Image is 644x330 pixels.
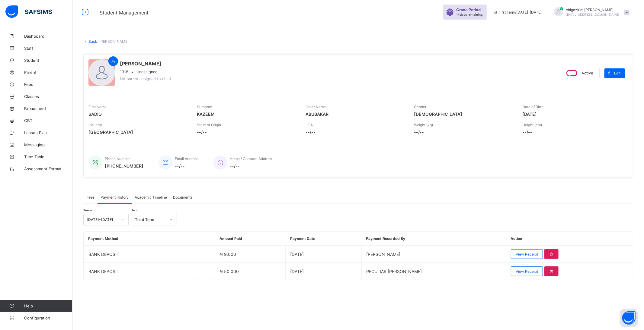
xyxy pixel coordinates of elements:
[414,105,426,109] span: Gender
[197,123,221,127] span: State of Origin
[88,252,119,257] span: BANK DEPOSIT
[24,46,72,51] span: Staff
[88,269,119,274] span: BANK DEPOSIT
[230,156,272,161] span: Home / Contract Address
[366,269,422,274] span: PECULIAR [PERSON_NAME]
[24,130,72,135] span: Lesson Plan
[523,123,542,127] span: Height (cm)
[136,70,158,74] span: Unassigned
[100,10,149,16] span: Student Management
[173,195,192,200] span: Documents
[523,105,544,109] span: Date of Birth
[24,34,72,39] span: Dashboard
[456,13,482,16] span: 14 days remaining
[105,163,143,168] span: [PHONE_NUMBER]
[197,130,296,135] span: --/--
[24,58,72,63] span: Student
[516,252,538,256] span: View Receipt
[120,70,128,74] span: 1318
[175,156,198,161] span: Email Address
[230,163,272,168] span: --/--
[614,71,620,75] span: Edit
[446,8,454,16] img: sticker-purple.71386a28dfed39d6af7621340158ba97.svg
[523,112,622,117] span: [DATE]
[414,112,513,117] span: [DEMOGRAPHIC_DATA]
[105,156,130,161] span: Phone Number
[24,118,72,123] span: CBT
[306,112,405,117] span: ABUBAKAR
[120,77,171,81] span: No parent assigned to child
[620,309,638,327] button: Open asap
[87,218,117,222] div: [DATE]-[DATE]
[88,130,188,135] span: [GEOGRAPHIC_DATA]
[362,232,506,246] th: Payment Recorded By
[24,70,72,75] span: Parent
[215,232,286,246] th: Amount Paid
[290,269,304,274] span: [DATE]
[120,70,171,74] div: •
[582,71,593,75] span: Active
[306,105,326,109] span: Other Name
[197,105,212,109] span: Surname
[197,112,296,117] span: KAZEEM
[306,130,405,135] span: --/--
[493,10,542,14] span: session/term information
[84,232,173,246] th: Payment Method
[366,252,400,257] span: [PERSON_NAME]
[132,209,138,212] span: Term
[24,106,72,111] span: Broadsheet
[306,123,313,127] span: LGA
[5,5,52,18] img: safsims
[516,269,538,274] span: View Receipt
[566,8,620,12] span: chigozirim [PERSON_NAME]
[24,166,72,171] span: Assessment Format
[24,94,72,99] span: Classes
[101,195,129,200] span: Payment History
[86,195,95,200] span: Fees
[24,142,72,147] span: Messaging
[414,123,433,127] span: Weight (kg)
[88,123,102,127] span: Country
[88,39,97,44] a: Back
[523,130,622,135] span: --/--
[219,269,239,274] span: ₦ 50,000
[135,218,166,222] div: Third Term
[24,303,72,308] span: Help
[286,232,362,246] th: Payment Date
[566,13,620,16] span: [EMAIL_ADDRESS][DOMAIN_NAME]
[135,195,167,200] span: Academic Timeline
[24,154,72,159] span: Time Table
[83,209,93,212] span: Session
[24,316,72,320] span: Configuration
[456,8,481,12] span: Grace Period
[120,61,171,67] span: [PERSON_NAME]
[97,39,129,44] span: / [PERSON_NAME]
[219,252,236,257] span: ₦ 9,000
[88,112,188,117] span: SADIQ
[24,82,72,87] span: Fees
[175,163,198,168] span: --/--
[414,130,513,135] span: --/--
[506,232,633,246] th: Action
[548,7,633,17] div: chigozirimuche-orji
[88,105,107,109] span: First Name
[290,252,304,257] span: [DATE]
